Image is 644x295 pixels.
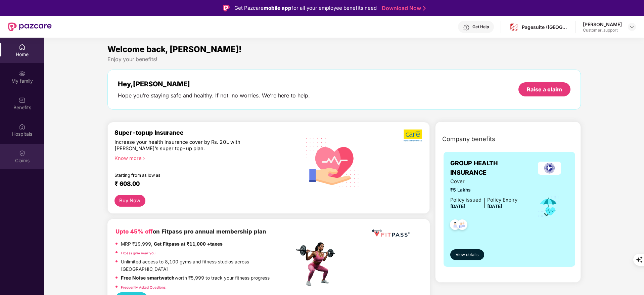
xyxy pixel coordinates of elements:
[223,5,230,11] img: Logo
[118,92,310,99] div: Hope you’re staying safe and healthy. If not, no worries. We’re here to help.
[538,196,559,218] img: icon
[487,196,517,204] div: Policy Expiry
[472,24,489,30] div: Get Help
[19,70,26,77] img: svg+xml;base64,PHN2ZyB3aWR0aD0iMjAiIGhlaWdodD0iMjAiIHZpZXdCb3g9IjAgMCAyMCAyMCIgZmlsbD0ibm9uZSIgeG...
[450,249,484,260] button: View details
[121,241,152,247] del: MRP ₹19,999,
[121,251,155,255] a: Fitpass gym near you
[423,5,426,12] img: Stroke
[114,195,145,207] button: Buy Now
[463,24,470,31] img: svg+xml;base64,PHN2ZyBpZD0iSGVscC0zMngzMiIgeG1sbnM9Imh0dHA6Ly93d3cudzMub3JnLzIwMDAvc3ZnIiB3aWR0aD...
[142,157,145,160] span: right
[454,217,470,234] img: svg+xml;base64,PHN2ZyB4bWxucz0iaHR0cDovL3d3dy53My5vcmcvMjAwMC9zdmciIHdpZHRoPSI0OC45NDMiIGhlaWdodD...
[118,80,310,88] div: Hey, [PERSON_NAME]
[107,44,242,54] span: Welcome back, [PERSON_NAME]!
[447,217,463,234] img: svg+xml;base64,PHN2ZyB4bWxucz0iaHR0cDovL3d3dy53My5vcmcvMjAwMC9zdmciIHdpZHRoPSI0OC45NDMiIGhlaWdodD...
[450,159,531,178] span: GROUP HEALTH INSURANCE
[456,252,478,258] span: View details
[527,86,562,93] div: Raise a claim
[538,162,561,175] img: insurerLogo
[114,129,294,136] div: Super-topup Insurance
[404,129,423,142] img: b5dec4f62d2307b9de63beb79f102df3.png
[509,22,519,32] img: pagesuite-logo-center.png
[382,5,424,12] a: Download Now
[301,129,365,195] img: svg+xml;base64,PHN2ZyB4bWxucz0iaHR0cDovL3d3dy53My5vcmcvMjAwMC9zdmciIHhtbG5zOnhsaW5rPSJodHRwOi8vd3...
[371,227,411,240] img: fppp.png
[442,134,495,144] span: Company benefits
[450,204,465,209] span: [DATE]
[450,196,481,204] div: Policy issued
[121,285,167,289] a: Frequently Asked Questions!
[19,123,26,130] img: svg+xml;base64,PHN2ZyBpZD0iSG9zcGl0YWxzIiB4bWxucz0iaHR0cDovL3d3dy53My5vcmcvMjAwMC9zdmciIHdpZHRoPS...
[19,97,26,103] img: svg+xml;base64,PHN2ZyBpZD0iQmVuZWZpdHMiIHhtbG5zPSJodHRwOi8vd3d3LnczLm9yZy8yMDAwL3N2ZyIgd2lkdGg9Ij...
[234,4,377,12] div: Get Pazcare for all your employee benefits need
[450,178,517,185] span: Cover
[583,28,622,33] div: Customer_support
[19,44,26,50] img: svg+xml;base64,PHN2ZyBpZD0iSG9tZSIgeG1sbnM9Imh0dHA6Ly93d3cudzMub3JnLzIwMDAvc3ZnIiB3aWR0aD0iMjAiIG...
[121,258,294,273] p: Unlimited access to 8,100 gyms and fitness studios across [GEOGRAPHIC_DATA]
[264,5,291,11] strong: mobile app
[114,173,266,177] div: Starting from as low as
[154,241,223,247] strong: Get Fitpass at ₹11,000 +taxes
[107,56,581,63] div: Enjoy your benefits!
[116,228,266,235] b: on Fitpass pro annual membership plan
[114,180,288,188] div: ₹ 608.00
[19,150,26,157] img: svg+xml;base64,PHN2ZyBpZD0iQ2xhaW0iIHhtbG5zPSJodHRwOi8vd3d3LnczLm9yZy8yMDAwL3N2ZyIgd2lkdGg9IjIwIi...
[487,204,502,209] span: [DATE]
[116,228,153,235] b: Upto 45% off
[522,24,569,30] div: Pagesuite ([GEOGRAPHIC_DATA]) Private Limited
[8,23,52,31] img: New Pazcare Logo
[294,241,341,288] img: fpp.png
[121,275,270,282] p: worth ₹5,999 to track your fitness progress
[121,275,175,281] strong: Free Noise smartwatch
[629,24,635,30] img: svg+xml;base64,PHN2ZyBpZD0iRHJvcGRvd24tMzJ4MzIiIHhtbG5zPSJodHRwOi8vd3d3LnczLm9yZy8yMDAwL3N2ZyIgd2...
[114,139,265,152] div: Increase your health insurance cover by Rs. 20L with [PERSON_NAME]’s super top-up plan.
[583,21,622,28] div: [PERSON_NAME]
[450,186,517,194] span: ₹5 Lakhs
[114,155,290,160] div: Know more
